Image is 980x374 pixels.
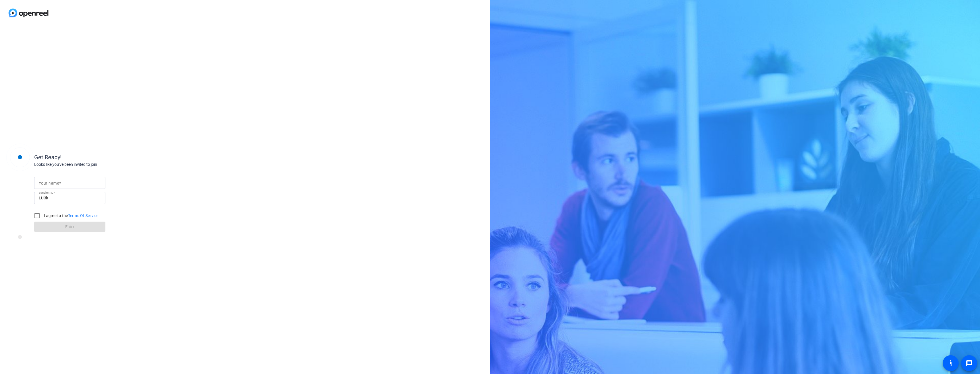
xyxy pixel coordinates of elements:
mat-icon: message [966,360,973,367]
mat-label: Session ID [39,191,53,194]
mat-icon: accessibility [947,360,954,367]
mat-label: Your name [39,181,59,185]
label: I agree to the [43,213,99,218]
a: Terms Of Service [68,213,99,218]
div: Get Ready! [34,153,148,162]
div: Looks like you've been invited to join [34,162,148,167]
